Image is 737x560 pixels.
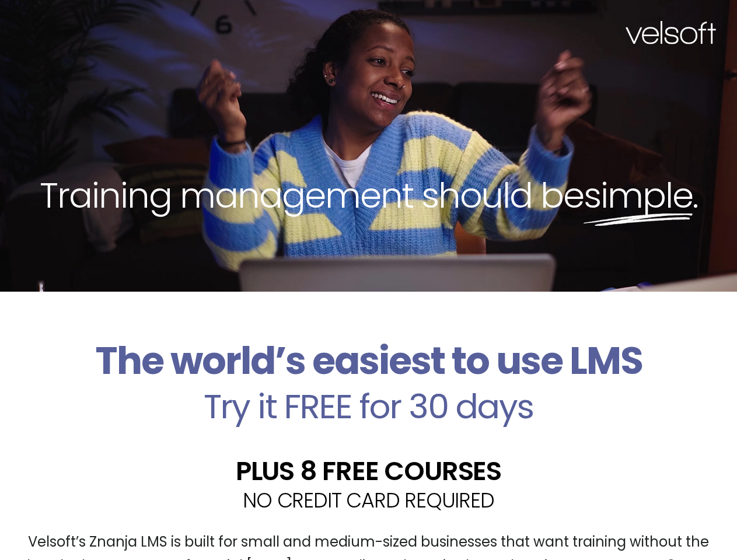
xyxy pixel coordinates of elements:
h2: PLUS 8 FREE COURSES [9,458,728,484]
h2: The world’s easiest to use LMS [9,338,728,384]
h2: NO CREDIT CARD REQUIRED [9,490,728,510]
h2: Training management should be . [21,173,716,218]
span: simple [584,171,693,220]
h2: Try it FREE for 30 days [9,390,728,423]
